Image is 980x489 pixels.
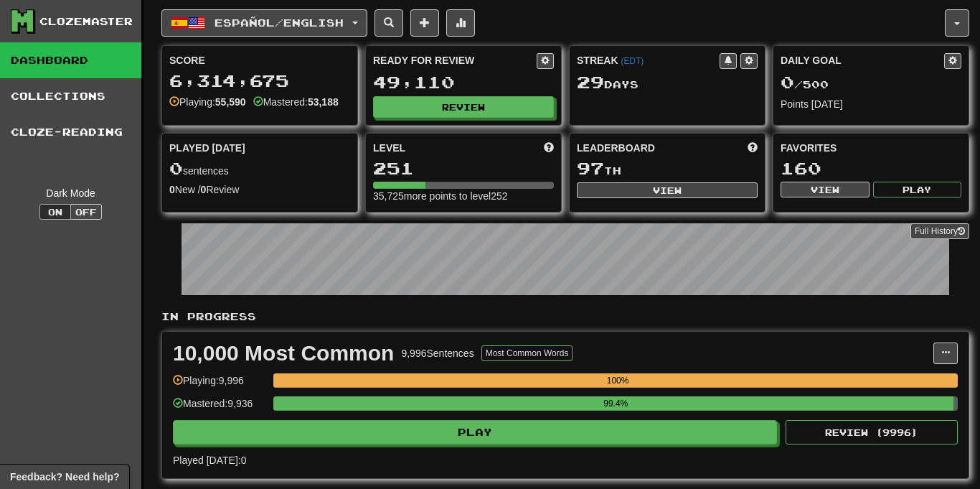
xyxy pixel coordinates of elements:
div: Day s [577,73,758,92]
div: sentences [169,159,350,178]
strong: 55,590 [215,96,246,108]
a: (EDT) [621,56,644,66]
div: Favorites [781,141,961,155]
button: Most Common Words [481,345,573,361]
button: Review [373,96,554,118]
div: th [577,159,758,178]
div: 49,110 [373,73,554,91]
span: This week in points, UTC [748,141,758,155]
span: Open feedback widget [10,470,119,484]
div: Mastered: 9,936 [173,396,266,420]
div: 160 [781,159,961,177]
div: Dark Mode [11,186,131,200]
button: Review (9996) [786,420,958,444]
button: More stats [446,9,475,37]
div: Score [169,53,350,67]
div: Daily Goal [781,53,944,69]
button: View [577,182,758,198]
div: Playing: 9,996 [173,373,266,397]
div: New / Review [169,182,350,197]
span: 0 [169,158,183,178]
span: Played [DATE]: 0 [173,455,246,466]
button: View [781,182,870,197]
div: Playing: [169,95,246,109]
span: 97 [577,158,604,178]
p: In Progress [161,309,969,324]
div: 99.4% [278,396,953,411]
span: 29 [577,72,604,92]
div: Streak [577,53,720,67]
div: Mastered: [253,95,339,109]
div: 100% [278,373,958,388]
a: Full History [910,223,969,239]
button: Play [873,182,962,197]
span: Level [373,141,405,155]
button: On [39,204,71,220]
div: Points [DATE] [781,97,961,111]
div: 6,314,675 [169,72,350,90]
div: Ready for Review [373,53,537,67]
div: 9,996 Sentences [401,346,473,360]
strong: 53,188 [308,96,339,108]
div: 251 [373,159,554,177]
span: / 500 [781,78,829,90]
span: Español / English [215,17,344,29]
button: Español/English [161,9,367,37]
button: Add sentence to collection [410,9,439,37]
div: 10,000 Most Common [173,343,394,364]
span: Score more points to level up [544,141,554,155]
strong: 0 [169,184,175,195]
button: Play [173,420,777,444]
span: 0 [781,72,794,92]
div: 35,725 more points to level 252 [373,189,554,203]
button: Off [70,204,102,220]
div: Clozemaster [39,14,133,29]
span: Leaderboard [577,141,655,155]
strong: 0 [201,184,207,195]
button: Search sentences [374,9,403,37]
span: Played [DATE] [169,141,245,155]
